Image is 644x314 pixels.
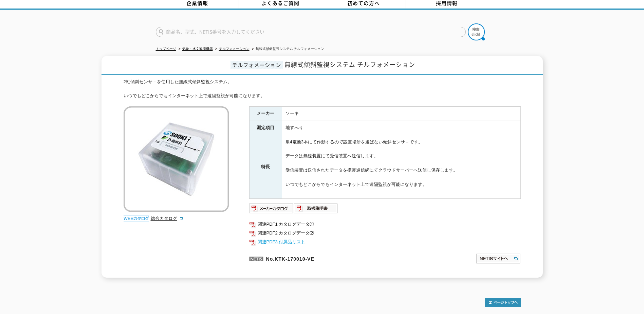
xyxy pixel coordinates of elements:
img: 無線式傾斜監視システム チルフォメーション [124,106,229,212]
li: 無線式傾斜監視システム チルフォメーション [251,46,325,53]
a: 気象・水文観測機器 [182,47,213,51]
a: メーカーカタログ [249,207,294,212]
input: 商品名、型式、NETIS番号を入力してください [156,27,466,37]
th: 特長 [249,135,282,198]
a: 関連PDF2 カタログデータ② [249,229,521,238]
div: 2軸傾斜センサ－を使用した無線式傾斜監視システム。 いつでもどこからでもインターネット上で遠隔監視が可能になります。 [124,78,521,100]
p: No.KTK-170010-VE [249,250,410,266]
img: btn_search.png [468,23,485,40]
img: メーカーカタログ [249,203,294,214]
td: 地すべり [282,121,520,135]
a: 関連PDF3 付属品リスト [249,238,521,246]
img: トップページへ [485,298,521,307]
a: 関連PDF1 カタログデータ① [249,220,521,229]
a: 総合カタログ [151,216,184,221]
a: 取扱説明書 [294,207,338,212]
td: ソーキ [282,107,520,121]
span: 無線式傾斜監視システム チルフォメーション [284,60,415,69]
img: webカタログ [124,215,149,222]
a: チルフォメーション [219,47,250,51]
img: NETISサイトへ [476,253,521,264]
img: 取扱説明書 [294,203,338,214]
a: トップページ [156,47,176,51]
th: 測定項目 [249,121,282,135]
th: メーカー [249,107,282,121]
td: 単4電池3本にて作動するので設置場所を選ばない傾斜センサ－です。 データは無線装置にて受信装置へ送信します。 受信装置は送信されたデータを携帯通信網にてクラウドサーバーへ送信し保存します。 いつ... [282,135,520,198]
span: チルフォメーション [231,61,283,69]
